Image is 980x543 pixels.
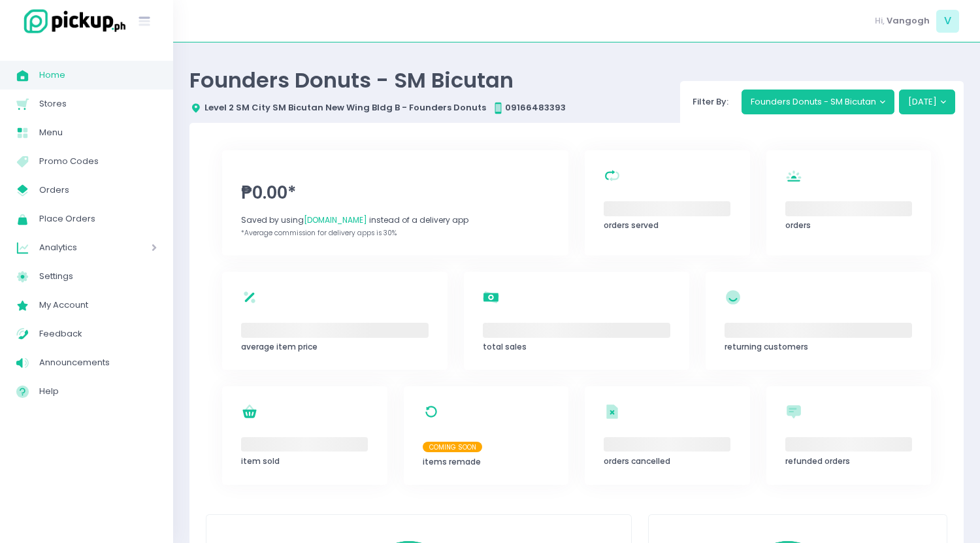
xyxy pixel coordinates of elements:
[39,383,157,400] span: Help
[483,323,670,338] span: ‌
[725,341,808,352] span: returning customers
[39,210,157,227] span: Place Orders
[222,272,448,370] a: ‌average item price
[785,220,811,231] span: orders
[766,150,932,255] a: ‌orders
[604,220,659,231] span: orders served
[189,65,514,95] span: Founders Donuts - SM Bicutan
[222,386,387,485] a: ‌item sold
[39,268,157,285] span: Settings
[585,386,750,485] a: ‌orders cancelled
[39,124,157,141] span: Menu
[875,14,885,27] span: Hi,
[189,101,566,114] div: Level 2 SM City SM Bicutan New Wing Bldg B - Founders Donuts 09166483393
[241,455,280,467] span: item sold
[689,95,733,108] span: Filter By:
[785,455,850,467] span: refunded orders
[241,214,549,226] div: Saved by using instead of a delivery app
[887,14,930,27] span: Vangogh
[604,455,670,467] span: orders cancelled
[423,456,481,467] span: items remade
[39,182,157,199] span: Orders
[241,323,429,338] span: ‌
[16,7,127,35] img: logo
[604,201,730,216] span: ‌
[464,272,689,370] a: ‌total sales
[241,437,368,452] span: ‌
[39,297,157,314] span: My Account
[39,67,157,84] span: Home
[766,386,932,485] a: ‌refunded orders
[304,214,367,225] span: [DOMAIN_NAME]
[706,272,931,370] a: ‌returning customers
[936,10,959,33] span: V
[241,341,318,352] span: average item price
[39,239,114,256] span: Analytics
[39,354,157,371] span: Announcements
[241,180,549,206] span: ₱0.00*
[483,341,527,352] span: total sales
[742,90,895,114] button: Founders Donuts - SM Bicutan
[39,325,157,342] span: Feedback
[604,437,730,452] span: ‌
[725,323,912,338] span: ‌
[241,228,397,238] span: *Average commission for delivery apps is 30%
[785,201,912,216] span: ‌
[423,442,483,452] span: Coming Soon
[39,153,157,170] span: Promo Codes
[585,150,750,255] a: ‌orders served
[785,437,912,452] span: ‌
[39,95,157,112] span: Stores
[899,90,956,114] button: [DATE]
